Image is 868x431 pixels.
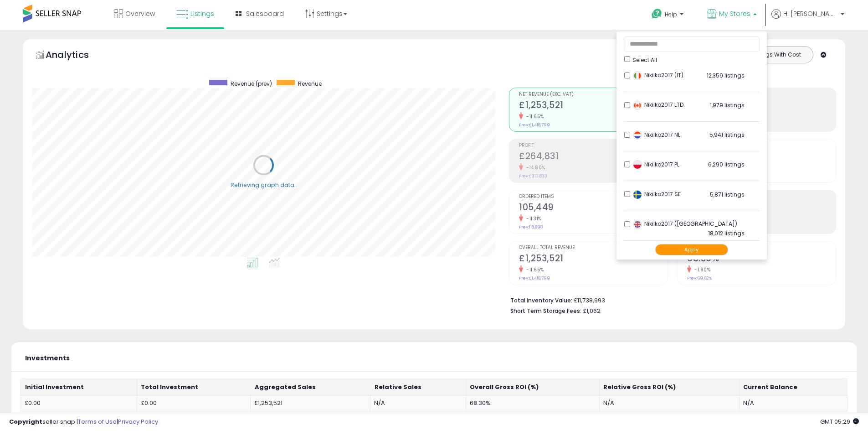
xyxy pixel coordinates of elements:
i: Get Help [651,8,663,20]
span: 5,871 listings [710,191,745,198]
small: -14.80% [523,164,545,171]
div: Retrieving graph data.. [231,181,297,189]
th: Total Investment [137,379,250,395]
small: -11.65% [523,113,544,120]
span: Listings [190,9,214,18]
td: £1,253,521 [251,395,370,411]
small: -11.31% [523,215,542,222]
h5: Investments [25,355,70,362]
span: Nikilko2017 LTD. [633,101,685,109]
th: Relative Sales [370,379,466,395]
td: £0.00 [137,395,250,411]
td: 68.30% [466,395,599,411]
img: sweden.png [633,190,642,199]
span: 12,359 listings [707,72,745,79]
span: 18,012 listings [708,229,745,237]
strong: Copyright [9,417,42,426]
span: Profit [519,143,668,148]
a: Hi [PERSON_NAME] [771,9,844,30]
h2: 105,449 [519,202,668,214]
span: Select All [632,56,657,64]
small: Prev: £310,833 [519,173,547,179]
a: Terms of Use [78,417,117,426]
button: Apply [655,244,728,255]
button: Listings With Cost [742,49,810,61]
span: Nikilko2017 (IT) [633,71,683,79]
th: Relative Gross ROI (%) [599,379,739,395]
span: Nikilko2017 PL [633,161,679,168]
img: italy.png [633,71,642,80]
img: netherlands.png [633,130,642,140]
div: seller snap | | [9,418,158,426]
span: Nikilko2017 ([GEOGRAPHIC_DATA]) [633,220,737,228]
a: Help [644,1,693,30]
span: Ordered Items [519,194,668,199]
td: £0.00 [21,395,137,411]
span: 6,290 listings [708,161,745,168]
span: Overview [125,9,155,18]
h2: £264,831 [519,151,668,163]
small: Prev: 69.62% [687,275,712,281]
b: Total Inventory Value: [510,296,572,304]
a: Privacy Policy [118,417,158,426]
small: Prev: £1,418,799 [519,122,550,128]
span: Hi [PERSON_NAME] [783,9,838,18]
span: Overall Total Revenue [519,245,668,250]
small: Prev: 118,898 [519,224,543,230]
span: Nikilko2017 SE [633,190,681,198]
th: Overall Gross ROI (%) [466,379,599,395]
img: uk.png [633,220,642,229]
td: N/A [599,395,739,411]
h2: £1,253,521 [519,100,668,112]
h2: £1,253,521 [519,253,668,265]
span: 1,979 listings [710,101,745,109]
span: 2025-08-18 05:29 GMT [820,417,859,426]
span: Help [665,10,677,18]
td: N/A [370,395,466,411]
small: -11.65% [523,266,544,273]
img: canada.png [633,101,642,110]
td: N/A [739,395,847,411]
span: Salesboard [246,9,284,18]
span: £1,062 [583,306,601,315]
h5: Analytics [46,48,107,63]
th: Aggregated Sales [251,379,370,395]
li: £11,738,993 [510,294,829,305]
span: My Stores [719,9,750,18]
th: Initial Investment [21,379,137,395]
img: poland.png [633,160,642,169]
b: Short Term Storage Fees: [510,307,581,315]
small: Prev: £1,418,799 [519,275,550,281]
small: -1.90% [691,266,710,273]
span: Net Revenue (Exc. VAT) [519,92,668,97]
th: Current Balance [739,379,847,395]
span: Nikilko2017 NL [633,131,680,139]
span: 5,941 listings [709,131,745,139]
